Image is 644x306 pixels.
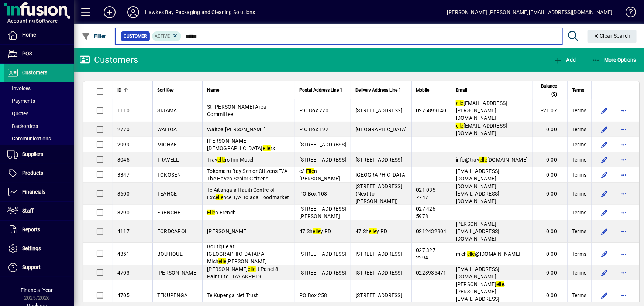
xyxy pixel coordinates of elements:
button: Add [552,53,578,67]
span: ID [117,86,121,94]
span: Name [207,86,219,94]
span: WAITOA [157,126,177,132]
span: FRENCHE [157,210,181,215]
a: Payments [4,95,74,107]
span: P O Box 770 [299,108,328,113]
span: PO Box 258 [299,292,327,298]
span: [STREET_ADDRESS] [355,157,402,163]
span: [EMAIL_ADDRESS][DOMAIN_NAME] [456,123,507,136]
div: Mobile [416,86,447,94]
td: 0.00 [533,220,568,243]
span: Quotes [7,110,28,116]
button: More options [618,289,630,301]
button: More options [618,248,630,260]
span: [PERSON_NAME][EMAIL_ADDRESS][DOMAIN_NAME] [456,221,500,242]
button: More options [618,105,630,116]
span: [STREET_ADDRESS] [299,270,346,276]
em: elle [248,266,256,272]
span: mich @[DOMAIN_NAME] [456,251,521,257]
a: Suppliers [4,145,74,164]
span: Terms [572,86,584,94]
em: elle [369,228,377,234]
span: Te Kupenga Net Trust [207,292,258,298]
span: 2770 [117,126,130,132]
span: Support [22,264,41,270]
span: STJAMA [157,108,177,113]
button: Edit [599,154,611,166]
span: TRAVELL [157,157,179,163]
span: P O Box 192 [299,126,328,132]
a: Home [4,26,74,44]
span: Invoices [7,85,31,91]
span: 021 035 7747 [416,187,436,200]
span: Add [554,57,576,63]
span: c/- n [PERSON_NAME] [299,168,340,181]
span: Balance ($) [537,82,557,98]
span: [STREET_ADDRESS] [299,157,346,163]
span: Reports [22,227,40,232]
span: 0212432804 [416,228,447,234]
span: Customer [124,33,147,40]
span: Home [22,32,36,38]
span: Terms [572,269,586,276]
span: Waitoa [PERSON_NAME] [207,126,266,132]
span: [EMAIL_ADDRESS][PERSON_NAME][DOMAIN_NAME] [456,100,507,121]
td: 0.00 [533,265,568,280]
button: More options [618,169,630,181]
button: Edit [599,105,611,116]
span: Communications [7,136,51,142]
span: [STREET_ADDRESS][PERSON_NAME] [299,206,346,219]
em: elle [496,281,504,287]
span: 4351 [117,251,130,257]
span: Active [155,34,170,39]
a: Financials [4,183,74,201]
em: elle [263,145,271,151]
span: 3790 [117,210,130,215]
span: [PERSON_NAME] [DEMOGRAPHIC_DATA] rs [207,138,275,151]
span: [GEOGRAPHIC_DATA] [355,172,407,178]
a: Staff [4,202,74,220]
button: Edit [599,267,611,279]
span: Terms [572,209,586,216]
span: 3347 [117,172,130,178]
span: More Options [592,57,637,63]
span: [DOMAIN_NAME][EMAIL_ADDRESS][DOMAIN_NAME] [456,183,500,204]
span: Tokomaru Bay Senior Citizens T/A The Haven Senior Citizens [207,168,287,181]
button: Edit [599,225,611,237]
div: [PERSON_NAME] [PERSON_NAME][EMAIL_ADDRESS][DOMAIN_NAME] [447,6,613,18]
div: ID [117,86,130,94]
span: MICHAE [157,142,177,147]
span: St [PERSON_NAME] Area Committee [207,104,266,117]
span: [STREET_ADDRESS] (Next to [PERSON_NAME]) [355,183,402,204]
span: Terms [572,126,586,133]
button: Clear [588,30,637,43]
a: Products [4,164,74,183]
span: Terms [572,228,586,235]
span: Settings [22,245,41,251]
span: 4117 [117,228,130,234]
a: Support [4,258,74,277]
span: 1110 [117,108,130,113]
span: 3045 [117,157,130,163]
span: Backorders [7,123,38,129]
div: Balance ($) [537,82,564,98]
span: Trav rs Inn Motel [207,157,253,163]
button: More options [618,154,630,166]
em: Elle [207,210,215,215]
span: Customers [22,69,47,75]
em: elle [479,157,487,163]
em: elle [216,194,223,200]
span: 4705 [117,292,130,298]
td: 0.00 [533,183,568,205]
span: [STREET_ADDRESS] [355,108,402,113]
button: Edit [599,169,611,181]
span: Financial Year [21,287,53,293]
span: Terms [572,250,586,258]
span: [PERSON_NAME] tt Panel & Paint Ltd. T/A AKPP19 [207,266,279,279]
span: 0223935471 [416,270,447,276]
em: elle [218,258,226,264]
span: 4703 [117,270,130,276]
button: Filter [80,30,108,43]
div: Hawkes Bay Packaging and Cleaning Solutions [145,6,255,18]
span: Sort Key [157,86,174,94]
